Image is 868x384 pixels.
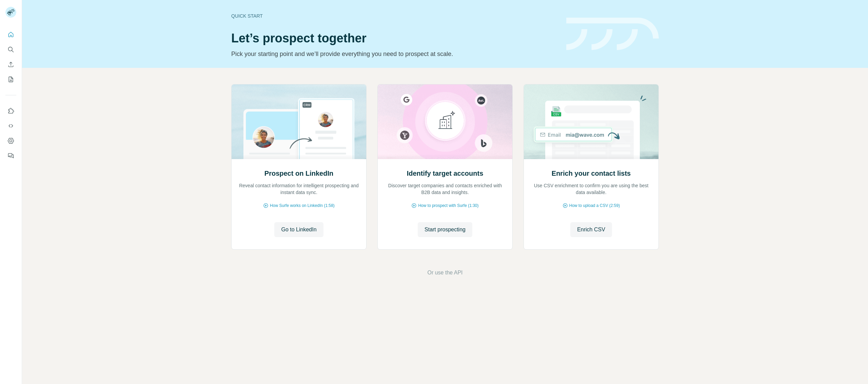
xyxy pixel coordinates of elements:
[5,73,16,85] button: My lists
[274,222,323,237] button: Go to LinkedIn
[231,32,558,45] h1: Let’s prospect together
[231,13,558,19] div: Quick start
[407,169,484,178] h2: Identify target accounts
[5,43,16,56] button: Search
[5,28,16,41] button: Quick start
[281,226,316,234] span: Go to LinkedIn
[570,222,612,237] button: Enrich CSV
[427,269,462,277] button: Or use the API
[238,182,359,196] p: Reveal contact information for intelligent prospecting and instant data sync.
[418,222,472,237] button: Start prospecting
[270,203,335,209] span: How Surfe works on LinkedIn (1:58)
[569,203,620,209] span: How to upload a CSV (2:59)
[231,84,367,159] img: Prospect on LinkedIn
[531,182,652,196] p: Use CSV enrichment to confirm you are using the best data available.
[5,105,16,117] button: Use Surfe on LinkedIn
[566,18,659,51] img: banner
[577,226,605,234] span: Enrich CSV
[264,169,333,178] h2: Prospect on LinkedIn
[552,169,631,178] h2: Enrich your contact lists
[5,120,16,132] button: Use Surfe API
[5,58,16,71] button: Enrich CSV
[425,226,466,234] span: Start prospecting
[384,182,506,196] p: Discover target companies and contacts enriched with B2B data and insights.
[5,150,16,162] button: Feedback
[418,203,478,209] span: How to prospect with Surfe (1:30)
[5,135,16,147] button: Dashboard
[377,84,513,159] img: Identify target accounts
[524,84,659,159] img: Enrich your contact lists
[231,49,558,59] p: Pick your starting point and we’ll provide everything you need to prospect at scale.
